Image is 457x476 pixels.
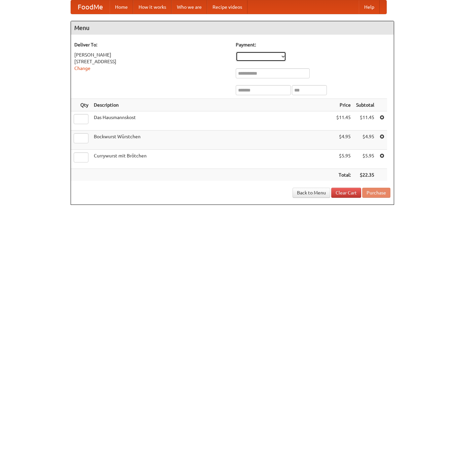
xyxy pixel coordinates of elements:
[74,41,229,48] h5: Deliver To:
[71,21,394,35] h4: Menu
[353,150,377,169] td: $5.95
[353,169,377,181] th: $22.35
[362,188,390,198] button: Purchase
[207,0,247,14] a: Recipe videos
[74,66,90,71] a: Change
[71,0,110,14] a: FoodMe
[110,0,133,14] a: Home
[172,0,207,14] a: Who we are
[91,150,334,169] td: Currywurst mit Brötchen
[91,99,334,111] th: Description
[359,0,380,14] a: Help
[74,58,229,65] div: [STREET_ADDRESS]
[334,111,353,131] td: $11.45
[133,0,172,14] a: How it works
[236,41,390,48] h5: Payment:
[353,131,377,150] td: $4.95
[353,99,377,111] th: Subtotal
[74,51,229,58] div: [PERSON_NAME]
[331,188,361,198] a: Clear Cart
[71,99,91,111] th: Qty
[91,111,334,131] td: Das Hausmannskost
[334,150,353,169] td: $5.95
[334,99,353,111] th: Price
[91,131,334,150] td: Bockwurst Würstchen
[334,131,353,150] td: $4.95
[334,169,353,181] th: Total:
[353,111,377,131] td: $11.45
[293,188,330,198] a: Back to Menu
